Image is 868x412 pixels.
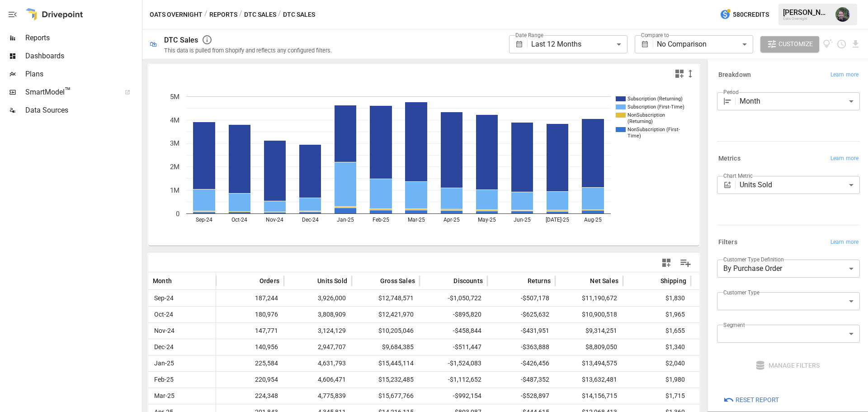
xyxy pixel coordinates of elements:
[367,275,379,287] button: Sort
[695,355,754,371] span: $86,714
[718,154,741,164] h6: Metrics
[675,253,696,273] button: Manage Columns
[153,372,211,388] span: Feb-25
[25,87,115,98] span: SmartModel
[153,323,211,339] span: Nov-24
[560,323,618,339] span: $9,314,251
[153,290,211,306] span: Sep-24
[453,276,483,285] span: Discounts
[65,85,71,97] span: ™
[424,307,483,322] span: -$895,820
[356,372,415,388] span: $15,232,485
[627,96,683,102] text: Subscription (Returning)
[514,217,531,223] text: Jun-25
[244,9,276,20] button: DTC Sales
[627,388,686,404] span: $1,715
[836,39,847,49] button: Schedule report
[528,276,551,285] span: Returns
[515,31,543,39] label: Date Range
[641,31,669,39] label: Compare to
[627,339,686,355] span: $1,340
[627,307,686,322] span: $1,965
[492,307,551,322] span: -$625,632
[221,307,279,322] span: 180,976
[266,217,283,223] text: Nov-24
[723,88,739,96] label: Period
[25,33,140,43] span: Reports
[723,289,759,296] label: Customer Type
[440,275,453,287] button: Sort
[288,323,347,339] span: 3,124,129
[356,323,415,339] span: $10,205,046
[783,17,830,21] div: Oats Overnight
[356,290,415,306] span: $12,748,571
[695,372,754,388] span: $124,594
[221,323,279,339] span: 147,771
[514,275,527,287] button: Sort
[627,112,665,118] text: NonSubscription
[164,47,332,54] div: This data is pulled from Shopify and reflects any configured filters.
[492,388,551,404] span: -$528,897
[337,217,354,223] text: Jan-25
[164,36,198,44] div: DTC Sales
[723,321,745,329] label: Segment
[740,92,860,110] div: Month
[835,7,850,22] img: Rick DeKeizer
[546,217,569,223] text: [DATE]-25
[153,276,172,285] span: Month
[148,83,693,246] svg: A chart.
[153,388,211,404] span: Mar-25
[823,36,833,52] button: View documentation
[170,139,179,147] text: 3M
[736,394,779,406] span: Reset Report
[778,38,813,50] span: Customize
[695,388,754,404] span: $122,007
[695,290,754,306] span: $29,104
[443,217,460,223] text: Apr-25
[830,154,859,163] span: Learn more
[356,388,415,404] span: $15,677,766
[424,372,483,388] span: -$1,112,652
[221,355,279,371] span: 225,584
[424,355,483,371] span: -$1,524,083
[424,290,483,306] span: -$1,050,722
[627,133,641,139] text: Time)
[150,9,203,20] button: Oats Overnight
[317,276,347,285] span: Units Sold
[718,237,737,247] h6: Filters
[170,116,179,124] text: 4M
[560,307,618,322] span: $10,900,518
[718,70,751,80] h6: Breakdown
[288,339,347,355] span: 2,947,707
[627,323,686,339] span: $1,655
[304,275,316,287] button: Sort
[531,40,581,48] span: Last 12 Months
[560,388,618,404] span: $14,156,715
[560,372,618,388] span: $13,632,481
[492,355,551,371] span: -$426,456
[150,40,157,48] div: 🛍
[560,339,618,355] span: $8,809,050
[627,372,686,388] span: $1,980
[170,93,179,101] text: 5M
[408,217,425,223] text: Mar-25
[173,275,185,287] button: Sort
[717,260,860,278] div: By Purchase Order
[288,372,347,388] span: 4,606,471
[590,276,618,285] span: Net Sales
[196,217,212,223] text: Sep-24
[170,163,179,171] text: 2M
[584,217,602,223] text: Aug-25
[153,307,211,322] span: Oct-24
[723,172,753,180] label: Chart Metric
[627,290,686,306] span: $1,830
[760,36,819,52] button: Customize
[695,339,754,355] span: $28,789
[716,6,773,23] button: 580Credits
[221,372,279,388] span: 220,954
[25,51,140,62] span: Dashboards
[830,238,859,247] span: Learn more
[492,372,551,388] span: -$487,352
[627,118,653,124] text: (Returning)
